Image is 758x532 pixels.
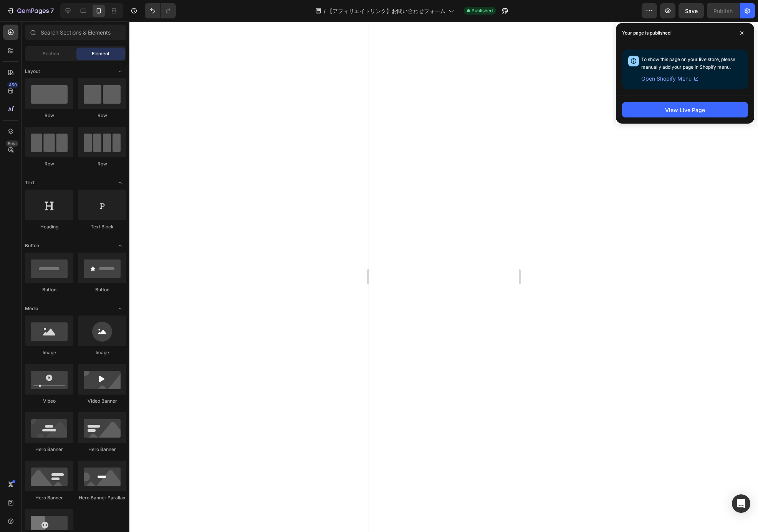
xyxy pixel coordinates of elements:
span: / [324,7,326,15]
button: 7 [3,3,57,18]
input: Search Sections & Elements [25,25,126,40]
span: Open Shopify Menu [641,74,692,83]
div: Text Block [78,223,126,230]
div: Beta [6,140,18,147]
div: Image [25,349,73,356]
iframe: Design area [369,21,519,532]
div: Button [78,286,126,293]
div: Row [25,160,73,167]
span: Layout [25,68,40,75]
div: Video Banner [78,398,126,405]
div: Hero Banner [25,494,73,501]
div: View Live Page [665,106,705,114]
span: Toggle open [114,65,126,78]
p: Your page is published [622,29,670,37]
div: Video [25,398,73,405]
button: Save [679,3,704,18]
span: Toggle open [114,177,126,189]
div: Heading [25,223,73,230]
div: Hero Banner [25,446,73,453]
div: 450 [7,82,18,88]
span: Toggle open [114,240,126,252]
span: Text [25,179,35,186]
span: To show this page on your live store, please manually add your page in Shopify menu. [641,56,735,70]
div: Button [25,286,73,293]
div: Row [78,160,126,167]
div: Row [25,112,73,119]
div: Hero Banner Parallax [78,494,126,501]
span: Section [43,50,59,57]
span: Save [685,8,698,14]
span: Button [25,242,39,249]
button: View Live Page [622,102,748,117]
span: Toggle open [114,302,126,315]
p: 7 [50,6,54,15]
span: Media [25,305,38,312]
div: Image [78,349,126,356]
span: Element [92,50,109,57]
div: Undo/Redo [145,3,176,18]
button: Publish [707,3,739,18]
div: Hero Banner [78,446,126,453]
div: Open Intercom Messenger [732,494,750,513]
div: Publish [713,7,733,15]
div: Row [78,112,126,119]
span: 【アフィリエイトリンク】お問い合わせフォーム [327,7,445,15]
span: Published [472,7,493,14]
